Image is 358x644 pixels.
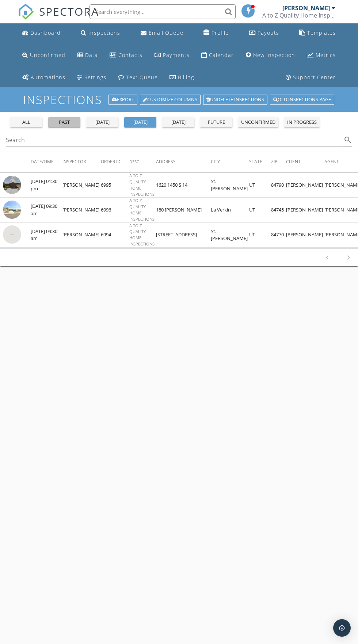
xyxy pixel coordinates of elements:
[31,222,62,247] td: [DATE] 09:30 am
[101,222,129,247] td: 6994
[118,52,142,58] div: Contacts
[156,173,211,198] td: 1620 1450 S 14
[203,119,229,126] div: future
[156,222,211,247] td: [STREET_ADDRESS]
[129,152,156,172] th: Desc: Not sorted.
[163,52,190,58] div: Payments
[211,152,249,172] th: City: Not sorted.
[211,222,249,247] td: St. [PERSON_NAME]
[249,152,271,172] th: State: Not sorted.
[86,117,118,127] button: [DATE]
[200,117,232,127] button: future
[316,52,336,58] div: Metrics
[62,173,101,198] td: [PERSON_NAME]
[209,52,234,58] div: Calendar
[152,49,193,62] a: Payments
[284,117,320,127] button: in progress
[286,198,324,222] td: [PERSON_NAME]
[30,29,61,36] div: Dashboard
[271,198,286,222] td: 84745
[85,52,98,58] div: Data
[271,173,286,198] td: 84790
[31,198,62,222] td: [DATE] 09:30 am
[307,29,336,36] div: Templates
[156,152,211,172] th: Address: Not sorted.
[211,198,249,222] td: La Verkin
[149,29,183,36] div: Email Queue
[6,134,342,146] input: Search
[296,26,339,40] a: Templates
[84,74,106,81] div: Settings
[129,223,155,247] span: A TO Z QUALITY HOME INSPECTIONS
[23,93,335,106] h1: Inspections
[62,198,101,222] td: [PERSON_NAME]
[258,29,279,36] div: Payouts
[62,152,101,172] th: Inspector: Not sorted.
[270,95,334,105] a: Old inspections page
[241,119,275,126] div: unconfirmed
[3,201,21,219] img: streetview
[89,119,115,126] div: [DATE]
[286,222,324,247] td: [PERSON_NAME]
[19,71,68,84] a: Automations (Basic)
[129,173,155,197] span: A TO Z QUALITY HOME INSPECTIONS
[140,95,201,105] a: Customize Columns
[30,52,65,58] div: Unconfirmed
[31,173,62,198] td: [DATE] 01:30 pm
[249,173,271,198] td: UT
[101,198,129,222] td: 6996
[283,71,339,84] a: Support Center
[156,159,176,165] span: Address
[101,173,129,198] td: 6995
[253,52,295,58] div: New Inspection
[88,29,120,36] div: Inspections
[287,119,317,126] div: in progress
[74,71,109,84] a: Settings
[39,4,99,19] span: SPECTORA
[78,26,123,40] a: Inspections
[162,117,194,127] button: [DATE]
[203,95,267,105] a: Undelete inspections
[129,198,155,221] span: A TO Z QUALITY HOME INSPECTIONS
[238,117,278,127] button: unconfirmed
[101,159,121,165] span: Order ID
[271,222,286,247] td: 84770
[178,74,194,81] div: Billing
[31,159,54,165] span: Date/Time
[249,222,271,247] td: UT
[286,159,301,165] span: Client
[286,173,324,198] td: [PERSON_NAME]
[212,29,229,36] div: Profile
[62,159,86,165] span: Inspector
[343,136,352,144] i: search
[108,95,137,105] a: Export
[18,4,34,20] img: The Best Home Inspection Software - Spectora
[31,74,65,81] div: Automations
[243,49,298,62] a: New Inspection
[101,152,129,172] th: Order ID: Not sorted.
[271,152,286,172] th: Zip: Not sorted.
[115,71,161,84] a: Text Queue
[126,74,158,81] div: Text Queue
[89,4,236,19] input: Search everything...
[282,4,330,12] div: [PERSON_NAME]
[3,176,21,194] img: streetview
[211,159,220,165] span: City
[167,71,197,84] a: Billing
[271,159,277,165] span: Zip
[3,225,21,244] img: streetview
[286,152,324,172] th: Client: Not sorted.
[324,159,339,165] span: Agent
[293,74,336,81] div: Support Center
[198,49,237,62] a: Calendar
[13,119,39,126] div: all
[19,49,68,62] a: Unconfirmed
[10,117,42,127] button: all
[18,10,99,25] a: SPECTORA
[249,159,262,165] span: State
[201,26,232,40] a: Company Profile
[129,159,139,164] span: Desc
[51,119,77,126] div: past
[262,12,335,19] div: A to Z Quality Home Inspections
[62,222,101,247] td: [PERSON_NAME]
